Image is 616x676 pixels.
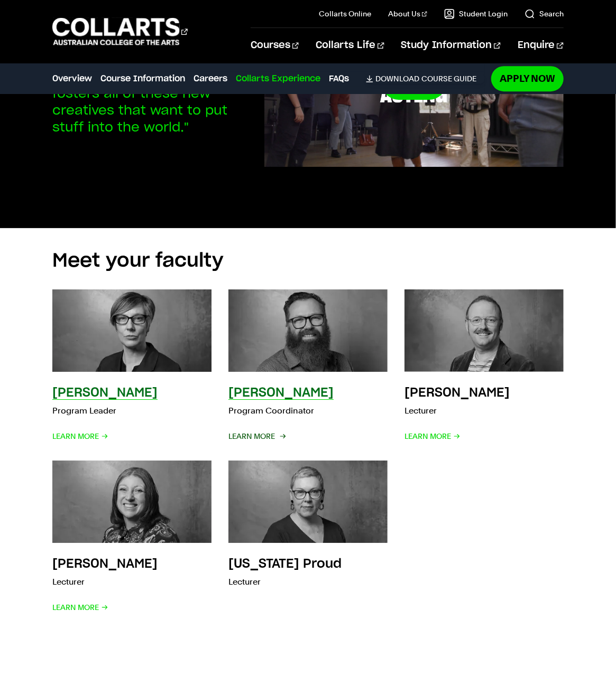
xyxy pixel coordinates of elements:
[100,72,185,85] a: Course Information
[329,72,349,85] a: FAQs
[52,387,158,399] h3: [PERSON_NAME]
[52,558,158,570] h3: [PERSON_NAME]
[52,461,212,615] a: [PERSON_NAME] Lecturer Learn More
[404,403,510,418] p: Lecturer
[52,69,252,136] p: "It's a community that fosters all of these new creatives that want to put stuff into the world."
[52,16,188,46] div: Go to homepage
[52,289,212,444] a: [PERSON_NAME] Program Leader Learn More
[228,429,284,444] span: Learn More
[518,28,564,63] a: Enquire
[52,600,108,615] span: Learn More
[404,387,510,399] h3: [PERSON_NAME]
[52,249,564,273] h2: Meet your faculty
[401,28,501,63] a: Study Information
[194,72,227,85] a: Careers
[228,387,334,399] h3: [PERSON_NAME]
[228,575,342,589] p: Lecturer
[52,72,92,85] a: Overview
[404,429,461,444] span: Learn More
[491,66,564,91] a: Apply Now
[404,289,564,444] a: [PERSON_NAME] Lecturer Learn More
[375,74,419,83] span: Download
[444,8,508,19] a: Student Login
[251,28,299,63] a: Courses
[228,289,388,444] a: [PERSON_NAME] Program Coordinator Learn More
[388,8,427,19] a: About Us
[366,74,485,83] a: DownloadCourse Guide
[52,429,108,444] span: Learn More
[228,403,334,418] p: Program Coordinator
[319,8,371,19] a: Collarts Online
[228,558,342,570] h3: [US_STATE] Proud
[316,28,384,63] a: Collarts Life
[236,72,320,85] a: Collarts Experience
[525,8,564,19] a: Search
[52,403,158,418] p: Program Leader
[52,575,158,589] p: Lecturer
